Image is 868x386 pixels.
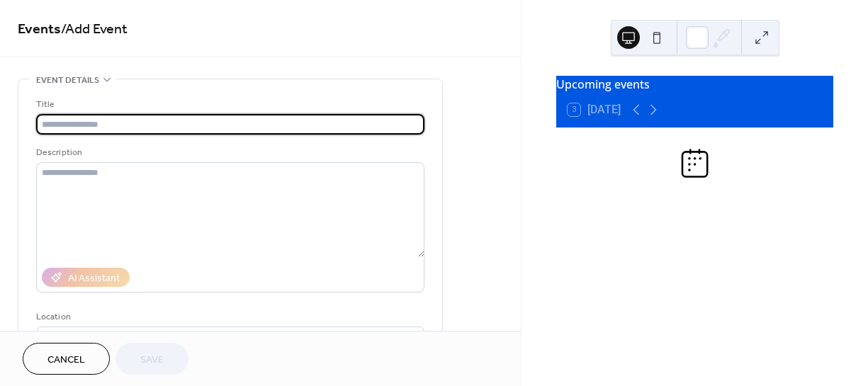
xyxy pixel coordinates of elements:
[556,76,833,93] div: Upcoming events
[36,97,422,112] div: Title
[18,16,61,43] a: Events
[61,16,128,43] span: / Add Event
[36,73,99,88] span: Event details
[47,353,85,368] span: Cancel
[23,343,110,375] button: Cancel
[36,310,422,324] div: Location
[36,145,422,160] div: Description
